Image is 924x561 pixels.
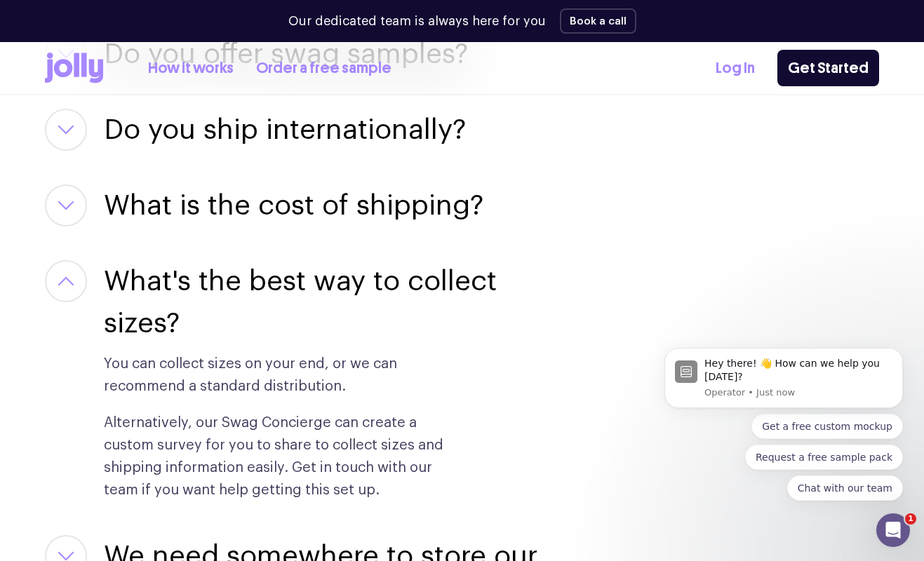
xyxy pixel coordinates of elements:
[560,8,636,34] button: Book a call
[104,353,463,398] p: You can collect sizes on your end, or we can recommend a standard distribution.
[643,240,924,523] iframe: Intercom notifications message
[148,57,234,80] a: How it works
[104,184,483,227] button: What is the cost of shipping?
[905,513,916,525] span: 1
[256,57,391,80] a: Order a free sample
[104,260,576,344] button: What's the best way to collect sizes?
[104,109,466,151] button: Do you ship internationally?
[716,57,755,80] a: Log In
[876,513,910,547] iframe: Intercom live chat
[288,12,546,31] p: Our dedicated team is always here for you
[777,50,879,86] a: Get Started
[104,412,463,501] p: Alternatively, our Swag Concierge can create a custom survey for you to share to collect sizes an...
